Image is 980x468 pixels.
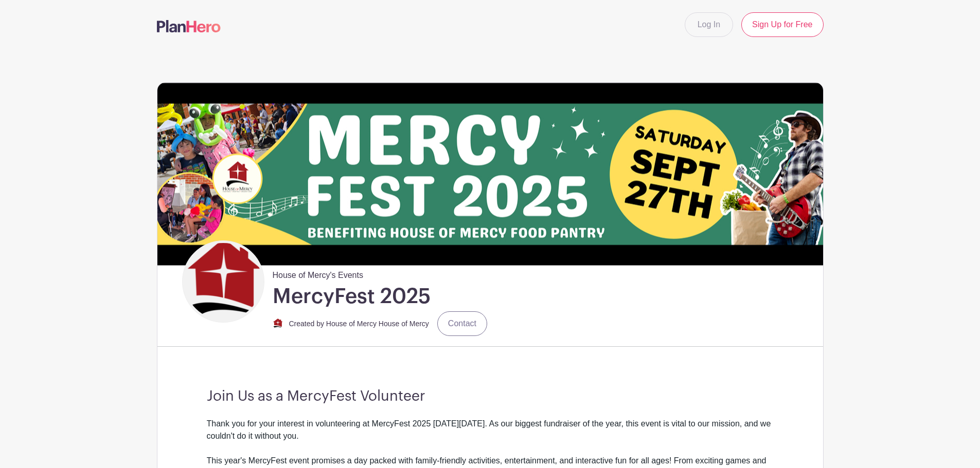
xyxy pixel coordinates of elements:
img: Mercy-Fest-Banner-Plan-Hero.jpg [157,83,823,265]
span: House of Mercy's Events [273,265,363,282]
a: Contact [437,311,487,336]
a: Sign Up for Free [741,12,823,37]
small: Created by House of Mercy House of Mercy [289,320,429,328]
a: Log In [685,12,733,37]
img: logo-507f7623f17ff9eddc593b1ce0a138ce2505c220e1c5a4e2b4648c50719b7d32.svg [157,20,221,32]
h3: Join Us as a MercyFest Volunteer [207,388,774,405]
img: PNG-logo-house-only.png [273,319,283,329]
h1: MercyFest 2025 [273,284,431,309]
img: PNG-logo-house-only.png [185,243,262,320]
